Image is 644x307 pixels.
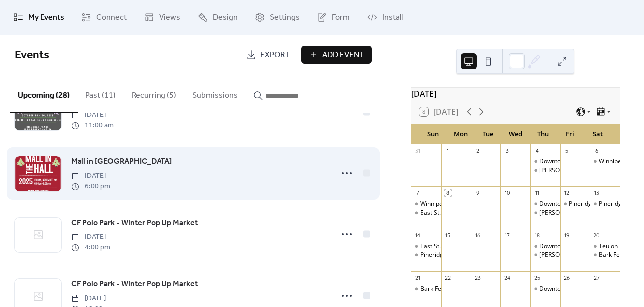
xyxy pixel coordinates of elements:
div: 21 [414,274,422,282]
div: 14 [414,231,422,239]
span: 6:00 pm [71,181,110,192]
span: [DATE] [71,232,110,242]
span: Connect [96,12,127,24]
div: Sat [584,124,612,144]
div: 9 [474,189,481,197]
span: Settings [270,12,300,24]
div: Bark Fest - The Ultimate Dog Party [411,285,441,293]
div: Sun [419,124,447,144]
div: 22 [444,274,452,282]
span: Form [332,12,350,24]
span: [DATE] [71,171,110,181]
span: Add Event [322,49,364,61]
div: 23 [474,274,481,282]
a: Design [190,4,245,31]
div: Bark Fest - The Ultimate Dog Party [420,285,516,293]
div: 27 [593,274,600,282]
button: Upcoming (28) [10,75,78,113]
a: My Events [6,4,72,31]
span: 4:00 pm [71,242,110,253]
div: Winnipeg Dog Show - Heart of The Continent Kennel Club [411,200,441,208]
div: Downtown Winnipeg Farmers Market [530,157,560,166]
span: [DATE] [71,293,114,304]
div: Tue [474,124,501,144]
span: Install [382,12,402,24]
div: 3 [503,147,511,154]
a: Form [310,4,357,31]
div: Winnipeg Dog Show - Heart of The Continent Kennel Club [590,157,620,166]
div: Downtown Winnipeg Farmers Market [530,285,560,293]
div: Pineridge Hollow - Fall Fair [569,200,642,208]
div: 12 [563,189,570,197]
div: 16 [474,231,481,239]
div: Pineridge Hollow - Fall Fair [560,200,590,208]
div: East St. Paul Farmers Market [411,242,441,251]
div: Downtown Winnipeg Farmers Market [530,242,560,251]
a: CF Polo Park - Winter Pop Up Market [71,278,198,291]
div: Steinbach Farmers Market [530,251,560,259]
div: Mon [447,124,474,144]
div: Bark Fest - The Ultimate Dog Party [590,251,620,259]
span: Design [213,12,238,24]
a: Views [137,4,188,31]
div: East St. [PERSON_NAME] Market [420,242,510,251]
div: 5 [563,147,570,154]
a: Mall in [GEOGRAPHIC_DATA] [71,155,172,168]
div: Pineridge Hollow - Fall Fair [411,251,441,259]
span: Events [15,44,49,66]
span: 11:00 am [71,120,114,131]
div: 31 [414,147,422,154]
span: [DATE] [71,110,114,120]
span: Views [159,12,180,24]
div: 19 [563,231,570,239]
div: Fri [557,124,584,144]
span: CF Polo Park - Winter Pop Up Market [71,278,198,290]
a: CF Polo Park - Winter Pop Up Market [71,217,198,230]
span: Export [260,49,290,61]
div: 15 [444,231,452,239]
div: [PERSON_NAME] Farmers Market [539,166,632,175]
div: East St. Paul Farmers Market [411,209,441,217]
div: Wed [502,124,529,144]
span: CF Polo Park - Winter Pop Up Market [71,217,198,229]
div: 10 [503,189,511,197]
div: 1 [444,147,452,154]
div: Pineridge Hollow - Fall Fair [590,200,620,208]
div: [PERSON_NAME] Farmers Market [539,251,632,259]
div: 4 [533,147,541,154]
div: Thu [529,124,557,144]
div: 20 [593,231,600,239]
div: 17 [503,231,511,239]
div: 24 [503,274,511,282]
div: 6 [593,147,600,154]
div: Downtown Winnipeg Farmers Market [530,200,560,208]
div: Teulon Pumpkinfest [590,242,620,251]
div: [PERSON_NAME] Farmers Market [539,209,632,217]
div: 2 [474,147,481,154]
div: 18 [533,231,541,239]
button: Recurring (5) [124,75,184,112]
div: 11 [533,189,541,197]
div: Steinbach Farmers Market [530,209,560,217]
a: Install [360,4,410,31]
div: 13 [593,189,600,197]
a: Export [239,46,297,64]
div: Winnipeg Dog Show - Heart of The Continent Kennel Club [420,200,578,208]
div: East St. [PERSON_NAME] Market [420,209,510,217]
span: My Events [28,12,64,24]
button: Past (11) [78,75,124,112]
div: Steinbach Farmers Market [530,166,560,175]
a: Connect [74,4,134,31]
button: Submissions [184,75,245,112]
div: Pineridge Hollow - Fall Fair [420,251,493,259]
div: [DATE] [411,88,620,100]
div: 26 [563,274,570,282]
div: 7 [414,189,422,197]
a: Settings [247,4,307,31]
div: 8 [444,189,452,197]
button: Add Event [301,46,372,64]
div: 25 [533,274,541,282]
